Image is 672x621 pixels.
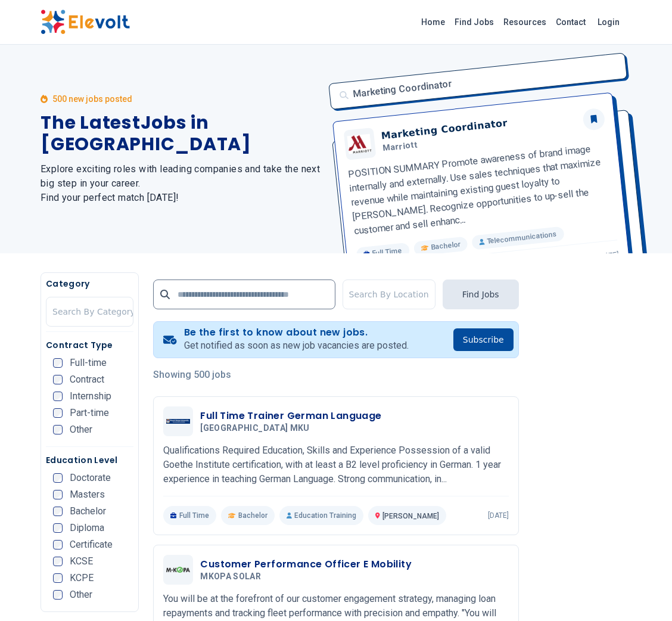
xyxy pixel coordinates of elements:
[70,540,113,549] span: Certificate
[238,511,267,520] span: Bachelor
[53,392,63,401] input: Internship
[70,358,107,368] span: Full-time
[70,523,104,533] span: Diploma
[53,358,63,368] input: Full-time
[53,540,63,549] input: Certificate
[53,507,63,516] input: Bachelor
[70,573,94,583] span: KCPE
[46,278,133,290] h5: Category
[53,590,63,600] input: Other
[46,339,133,351] h5: Contract Type
[153,368,518,382] p: Showing 500 jobs
[453,328,514,351] button: Subscribe
[41,10,130,35] img: Elevolt
[163,506,216,525] p: Full Time
[52,93,132,105] p: 500 new jobs posted
[163,443,508,486] p: Qualifications Required Education, Skills and Experience Possession of a valid Goethe Institute c...
[443,280,519,309] button: Find Jobs
[70,392,111,401] span: Internship
[46,454,133,466] h5: Education Level
[499,13,551,32] a: Resources
[53,490,63,499] input: Masters
[53,425,63,434] input: Other
[200,572,261,582] span: MKOPA SOLAR
[70,408,109,418] span: Part-time
[184,339,409,353] p: Get notified as soon as new job vacancies are posted.
[70,375,104,384] span: Contract
[41,112,322,155] h1: The Latest Jobs in [GEOGRAPHIC_DATA]
[53,375,63,384] input: Contract
[53,523,63,533] input: Diploma
[450,13,499,32] a: Find Jobs
[70,507,106,516] span: Bachelor
[551,13,590,32] a: Contact
[279,506,363,525] p: Education Training
[53,408,63,418] input: Part-time
[200,423,309,434] span: [GEOGRAPHIC_DATA] MKU
[70,490,105,499] span: Masters
[70,590,92,600] span: Other
[166,567,190,573] img: MKOPA SOLAR
[70,557,93,566] span: KCSE
[200,557,412,572] h3: Customer Performance Officer E Mobility
[590,10,627,34] a: Login
[612,564,672,621] iframe: Chat Widget
[41,162,322,205] h2: Explore exciting roles with leading companies and take the next big step in your career. Find you...
[382,512,439,520] span: [PERSON_NAME]
[163,406,508,525] a: Mount Kenya University MKUFull Time Trainer German Language[GEOGRAPHIC_DATA] MKUQualifications Re...
[53,573,63,583] input: KCPE
[416,13,450,32] a: Home
[166,419,190,424] img: Mount Kenya University MKU
[70,473,111,483] span: Doctorate
[70,425,92,434] span: Other
[184,327,409,339] h4: Be the first to know about new jobs.
[200,409,381,423] h3: Full Time Trainer German Language
[53,473,63,483] input: Doctorate
[488,511,509,520] p: [DATE]
[53,557,63,566] input: KCSE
